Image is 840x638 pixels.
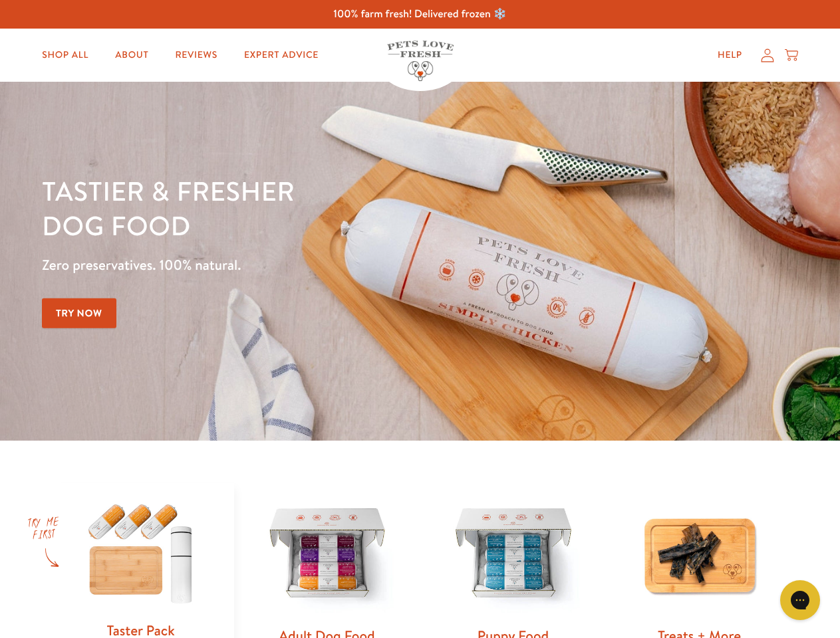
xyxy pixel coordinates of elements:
[42,173,546,243] h1: Tastier & fresher dog food
[773,576,827,625] iframe: Gorgias live chat messenger
[707,42,753,68] a: Help
[42,298,116,328] a: Try Now
[42,253,546,277] p: Zero preservatives. 100% natural.
[387,41,454,81] img: Pets Love Fresh
[104,42,159,68] a: About
[164,42,227,68] a: Reviews
[31,42,99,68] a: Shop All
[233,42,329,68] a: Expert Advice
